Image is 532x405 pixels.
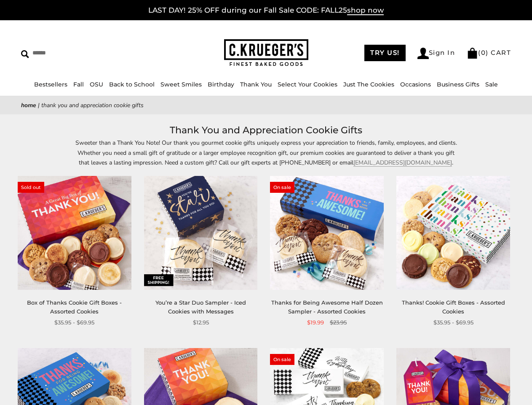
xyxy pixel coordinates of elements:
[485,81,498,88] a: Sale
[330,318,347,327] span: $23.95
[270,182,294,193] span: On sale
[21,50,29,58] img: Search
[437,81,479,88] a: Business Gifts
[54,318,94,327] span: $35.95 - $69.95
[270,354,294,365] span: On sale
[21,46,133,59] input: Search
[271,299,383,315] a: Thanks for Being Awesome Half Dozen Sampler - Assorted Cookies
[34,81,67,88] a: Bestsellers
[417,48,429,59] img: Account
[72,138,460,167] p: Sweeter than a Thank You Note! Our thank you gourmet cookie gifts uniquely express your appreciat...
[417,48,455,59] a: Sign In
[21,100,511,110] nav: breadcrumbs
[270,176,384,290] img: Thanks for Being Awesome Half Dozen Sampler - Assorted Cookies
[155,299,246,315] a: You’re a Star Duo Sampler - Iced Cookies with Messages
[278,81,337,88] a: Select Your Cookies
[224,39,308,67] img: C.KRUEGER'S
[402,299,505,315] a: Thanks! Cookie Gift Boxes - Assorted Cookies
[347,6,384,15] span: shop now
[481,49,486,57] span: 0
[433,318,473,327] span: $35.95 - $69.95
[38,101,40,109] span: |
[109,81,155,88] a: Back to School
[90,81,103,88] a: OSU
[364,45,406,61] a: TRY US!
[18,176,131,290] img: Box of Thanks Cookie Gift Boxes - Assorted Cookies
[73,81,84,88] a: Fall
[400,81,431,88] a: Occasions
[34,123,498,138] h1: Thank You and Appreciation Cookie Gifts
[240,81,272,88] a: Thank You
[396,176,510,290] img: Thanks! Cookie Gift Boxes - Assorted Cookies
[467,48,478,59] img: Bag
[208,81,234,88] a: Birthday
[353,159,452,167] a: [EMAIL_ADDRESS][DOMAIN_NAME]
[148,6,384,15] a: LAST DAY! 25% OFF during our Fall Sale CODE: FALL25shop now
[21,101,36,109] a: Home
[193,318,209,327] span: $12.95
[160,81,202,88] a: Sweet Smiles
[467,49,511,57] a: (0) CART
[27,299,122,315] a: Box of Thanks Cookie Gift Boxes - Assorted Cookies
[18,182,44,193] span: Sold out
[41,101,144,109] span: Thank You and Appreciation Cookie Gifts
[144,176,258,290] img: You’re a Star Duo Sampler - Iced Cookies with Messages
[343,81,394,88] a: Just The Cookies
[307,318,324,327] span: $19.99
